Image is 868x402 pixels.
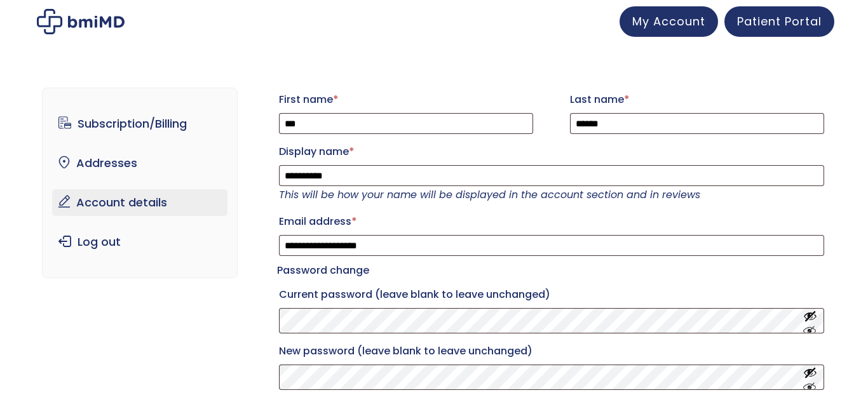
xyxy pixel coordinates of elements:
[724,6,834,37] a: Patient Portal
[52,111,228,137] a: Subscription/Billing
[42,88,238,278] nav: Account pages
[620,6,718,37] a: My Account
[277,262,369,279] legend: Password change
[279,211,824,232] label: Email address
[52,189,228,216] a: Account details
[279,285,824,305] label: Current password (leave blank to leave unchanged)
[632,13,705,29] span: My Account
[279,90,533,110] label: First name
[52,229,228,255] a: Log out
[737,13,822,29] span: Patient Portal
[279,341,824,361] label: New password (leave blank to leave unchanged)
[279,187,700,202] em: This will be how your name will be displayed in the account section and in reviews
[803,309,817,333] button: Show password
[803,366,817,389] button: Show password
[570,90,824,110] label: Last name
[279,142,824,162] label: Display name
[37,9,125,34] img: My account
[52,150,228,177] a: Addresses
